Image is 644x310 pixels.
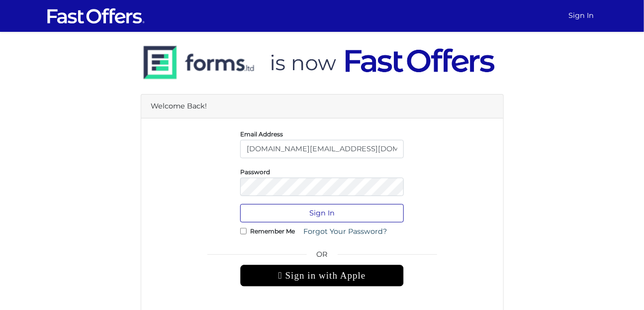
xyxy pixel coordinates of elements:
a: Forgot Your Password? [297,222,393,241]
label: Email Address [240,133,283,135]
div: Welcome Back! [141,95,503,118]
input: E-Mail [240,140,404,158]
a: Sign In [565,6,598,25]
span: OR [240,249,404,265]
label: Remember Me [250,230,295,232]
label: Password [240,171,270,173]
div: Sign in with Apple [240,265,404,287]
button: Sign In [240,204,404,222]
